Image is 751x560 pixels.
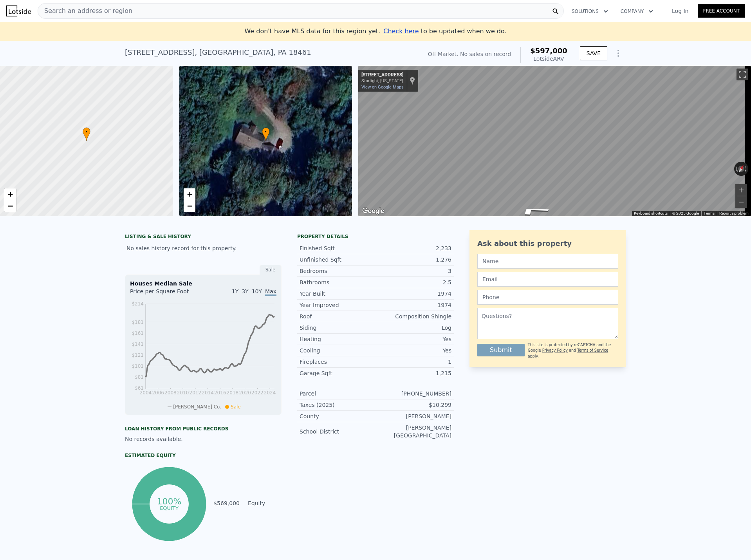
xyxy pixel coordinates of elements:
[477,238,618,249] div: Ask about this property
[232,288,238,294] span: 1Y
[214,390,226,396] tspan: 2016
[190,390,202,396] tspan: 2012
[125,435,282,443] div: No records available.
[428,50,511,58] div: Off Market. No sales on record
[735,196,747,208] button: Zoom out
[187,201,192,211] span: −
[734,162,738,176] button: Rotate counterclockwise
[735,161,747,177] button: Reset the view
[251,390,264,396] tspan: 2022
[383,27,506,36] div: to be updated when we do.
[8,201,13,211] span: −
[375,324,451,332] div: Log
[231,404,241,410] span: Sale
[577,348,608,352] a: Terms of Service
[300,301,375,309] div: Year Improved
[477,254,618,269] input: Name
[580,46,607,60] button: SAVE
[132,363,144,369] tspan: $101
[410,76,415,85] a: Show location on map
[83,128,90,135] span: •
[242,288,248,294] span: 3Y
[300,290,375,298] div: Year Built
[634,211,668,216] button: Keyboard shortcuts
[300,324,375,332] div: Siding
[184,200,195,212] a: Zoom out
[8,189,13,199] span: +
[125,426,282,432] div: Loan history from public records
[125,233,282,241] div: LISTING & SALE HISTORY
[477,272,618,287] input: Email
[737,69,748,80] button: Toggle fullscreen view
[130,280,276,287] div: Houses Median Sale
[530,55,567,63] div: Lotside ARV
[300,256,375,264] div: Unfinished Sqft
[375,412,451,420] div: [PERSON_NAME]
[358,66,751,216] div: Map
[361,78,403,83] div: Starlight, [US_STATE]
[360,206,386,216] img: Google
[38,6,132,16] span: Search an address or region
[135,385,144,391] tspan: $61
[173,404,221,410] span: [PERSON_NAME] Co.
[542,348,568,352] a: Privacy Policy
[375,424,451,439] div: [PERSON_NAME][GEOGRAPHIC_DATA]
[160,505,179,511] tspan: equity
[300,347,375,354] div: Cooling
[375,401,451,409] div: $10,299
[132,331,144,336] tspan: $161
[246,499,282,508] td: Equity
[300,401,375,409] div: Taxes (2025)
[130,287,203,300] div: Price per Square Foot
[300,369,375,377] div: Garage Sqft
[184,188,195,200] a: Zoom in
[504,204,562,218] path: Go West, Starlight Lake Rd
[135,374,144,380] tspan: $81
[300,278,375,286] div: Bathrooms
[610,45,626,61] button: Show Options
[244,27,506,36] div: We don't have MLS data for this region yet.
[698,4,745,18] a: Free Account
[125,241,282,255] div: No sales history record for this property.
[132,352,144,358] tspan: $121
[375,347,451,354] div: Yes
[132,301,144,307] tspan: $214
[164,390,177,396] tspan: 2008
[375,313,451,320] div: Composition Shingle
[213,499,240,508] td: $569,000
[735,184,747,196] button: Zoom in
[4,200,16,212] a: Zoom out
[125,47,311,58] div: [STREET_ADDRESS] , [GEOGRAPHIC_DATA] , PA 18461
[477,290,618,305] input: Phone
[297,233,454,240] div: Property details
[375,267,451,275] div: 3
[264,390,276,396] tspan: 2024
[152,390,164,396] tspan: 2006
[375,390,451,397] div: [PHONE_NUMBER]
[375,301,451,309] div: 1974
[719,211,749,215] a: Report a problem
[672,211,699,215] span: © 2025 Google
[300,428,375,435] div: School District
[375,244,451,252] div: 2,233
[383,27,419,35] span: Check here
[265,288,276,296] span: Max
[300,244,375,252] div: Finished Sqft
[262,127,270,141] div: •
[375,290,451,298] div: 1974
[358,66,751,216] div: Street View
[360,206,386,216] a: Open this area in Google Maps (opens a new window)
[157,497,181,506] tspan: 100%
[300,313,375,320] div: Roof
[132,320,144,325] tspan: $181
[300,335,375,343] div: Heating
[239,390,251,396] tspan: 2020
[300,390,375,397] div: Parcel
[300,412,375,420] div: County
[663,7,698,15] a: Log In
[252,288,262,294] span: 10Y
[744,162,749,176] button: Rotate clockwise
[83,127,90,141] div: •
[375,369,451,377] div: 1,215
[565,4,614,18] button: Solutions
